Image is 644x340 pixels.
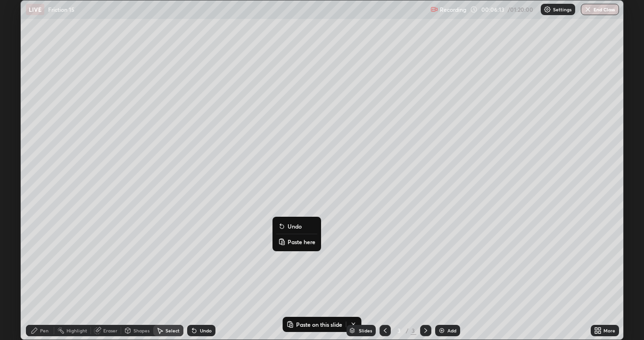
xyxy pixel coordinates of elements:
[553,7,571,12] p: Settings
[603,328,615,333] div: More
[440,6,466,13] p: Recording
[103,328,117,333] div: Eraser
[48,6,74,13] p: Friction 15
[430,6,438,13] img: recording.375f2c34.svg
[276,236,317,247] button: Paste here
[66,328,87,333] div: Highlight
[288,238,315,246] p: Paste here
[296,321,342,328] p: Paste on this slide
[395,328,404,333] div: 3
[584,6,592,13] img: end-class-cross
[285,319,344,330] button: Paste on this slide
[276,221,317,232] button: Undo
[406,328,409,333] div: /
[438,327,446,334] img: add-slide-button
[29,6,41,13] p: LIVE
[544,6,551,13] img: class-settings-icons
[411,326,416,335] div: 3
[165,328,180,333] div: Select
[133,328,149,333] div: Shapes
[288,222,302,230] p: Undo
[447,328,456,333] div: Add
[40,328,49,333] div: Pen
[359,328,372,333] div: Slides
[581,4,619,15] button: End Class
[200,328,212,333] div: Undo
